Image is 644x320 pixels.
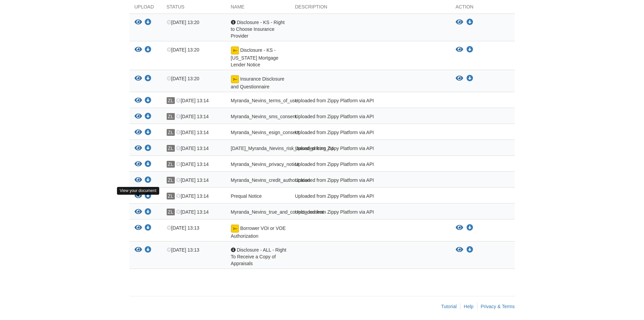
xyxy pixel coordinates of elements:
[135,247,142,254] button: View Disclosure - ALL - Right To Receive a Copy of Appraisals
[135,145,142,152] button: View 09-22-2025_Myranda_Nevins_risk_based_pricing_h4
[135,177,142,184] button: View Myranda_Nevins_credit_authorization
[145,210,151,215] a: Download Myranda_Nevins_true_and_correct_consent
[290,161,451,170] div: Uploaded from Zippy Platform via API
[145,162,151,167] a: Download Myranda_Nevins_privacy_notice
[167,177,175,184] span: ZL
[176,98,209,103] span: [DATE] 13:14
[176,146,209,151] span: [DATE] 13:14
[135,129,142,136] button: View Myranda_Nevins_esign_consent
[456,75,463,82] button: View Insurance Disclosure and Questionnaire
[290,145,451,154] div: Uploaded from Zippy Platform via API
[176,177,209,183] span: [DATE] 13:14
[176,209,209,215] span: [DATE] 13:14
[167,209,175,215] span: ZL
[167,97,175,104] span: ZL
[135,113,142,120] button: View Myranda_Nevins_sms_consent
[167,20,199,25] span: [DATE] 13:20
[467,247,473,253] a: Download Disclosure - ALL - Right To Receive a Copy of Appraisals
[176,162,209,167] span: [DATE] 13:14
[441,304,457,309] a: Tutorial
[145,248,151,253] a: Download Disclosure - ALL - Right To Receive a Copy of Appraisals
[176,193,209,199] span: [DATE] 13:14
[135,19,142,26] button: View Disclosure - KS - Right to Choose Insurance Provider
[290,113,451,122] div: Uploaded from Zippy Platform via API
[290,3,451,14] div: Description
[456,46,463,53] button: View Disclosure - KS - Kansas Mortgage Lender Notice
[231,130,300,135] span: Myranda_Nevins_esign_consent
[231,47,279,67] span: Disclosure - KS - [US_STATE] Mortgage Lender Notice
[135,97,142,104] button: View Myranda_Nevins_terms_of_use
[176,130,209,135] span: [DATE] 13:14
[231,76,285,89] span: Insurance Disclosure and Questionnaire
[290,209,451,217] div: Uploaded from Zippy Platform via API
[176,114,209,119] span: [DATE] 13:14
[456,19,463,26] button: View Disclosure - KS - Right to Choose Insurance Provider
[167,161,175,168] span: ZL
[451,3,515,14] div: Action
[145,226,151,231] a: Download Borrower VOI or VOE Authorization
[135,225,142,232] button: View Borrower VOI or VOE Authorization
[145,20,151,25] a: Download Disclosure - KS - Right to Choose Insurance Provider
[231,193,262,199] span: Prequal Notice
[145,76,151,82] a: Download Insurance Disclosure and Questionnaire
[231,177,310,183] span: Myranda_Nevins_credit_authorization
[231,146,334,151] span: [DATE]_Myranda_Nevins_risk_based_pricing_h4
[231,225,239,233] img: Document fully signed
[145,98,151,104] a: Download Myranda_Nevins_terms_of_use
[231,162,299,167] span: Myranda_Nevins_privacy_notice
[231,114,297,119] span: Myranda_Nevins_sms_consent
[145,178,151,183] a: Download Myranda_Nevins_credit_authorization
[231,20,285,39] span: Disclosure - KS - Right to Choose Insurance Provider
[167,129,175,136] span: ZL
[167,247,199,253] span: [DATE] 13:13
[167,47,199,52] span: [DATE] 13:20
[231,75,239,83] img: Document fully signed
[162,3,226,14] div: Status
[290,129,451,138] div: Uploaded from Zippy Platform via API
[231,98,298,103] span: Myranda_Nevins_terms_of_use
[145,130,151,135] a: Download Myranda_Nevins_esign_consent
[467,76,473,81] a: Download Insurance Disclosure and Questionnaire
[129,3,162,14] div: Upload
[167,113,175,120] span: ZL
[167,225,199,231] span: [DATE] 13:13
[467,20,473,25] a: Download Disclosure - KS - Right to Choose Insurance Provider
[231,226,286,239] span: Borrower VOI or VOE Authorization
[167,193,175,199] span: ZL
[464,304,474,309] a: Help
[290,193,451,201] div: Uploaded from Zippy Platform via API
[226,3,290,14] div: Name
[456,247,463,253] button: View Disclosure - ALL - Right To Receive a Copy of Appraisals
[467,47,473,52] a: Download Disclosure - KS - Kansas Mortgage Lender Notice
[290,177,451,186] div: Uploaded from Zippy Platform via API
[117,187,159,195] div: View your document
[145,114,151,120] a: Download Myranda_Nevins_sms_consent
[145,194,151,199] a: Download Prequal Notice
[135,161,142,168] button: View Myranda_Nevins_privacy_notice
[456,225,463,231] button: View Borrower VOI or VOE Authorization
[167,76,199,81] span: [DATE] 13:20
[145,47,151,53] a: Download Disclosure - KS - Kansas Mortgage Lender Notice
[135,75,142,82] button: View Insurance Disclosure and Questionnaire
[167,145,175,152] span: ZL
[145,146,151,151] a: Download 09-22-2025_Myranda_Nevins_risk_based_pricing_h4
[231,46,239,55] img: Document fully signed
[481,304,515,309] a: Privacy & Terms
[290,97,451,106] div: Uploaded from Zippy Platform via API
[231,247,286,266] span: Disclosure - ALL - Right To Receive a Copy of Appraisals
[231,209,324,215] span: Myranda_Nevins_true_and_correct_consent
[467,225,473,231] a: Download Borrower VOI or VOE Authorization
[135,209,142,216] button: View Myranda_Nevins_true_and_correct_consent
[135,46,142,54] button: View Disclosure - KS - Kansas Mortgage Lender Notice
